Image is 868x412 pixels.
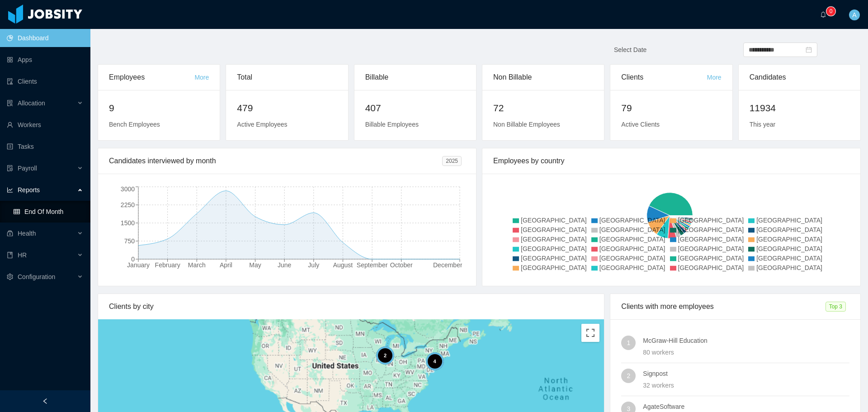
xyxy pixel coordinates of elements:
div: Billable [365,65,465,90]
div: Employees [109,65,194,90]
span: [GEOGRAPHIC_DATA] [756,255,822,262]
i: icon: bell [820,11,826,18]
span: Active Clients [621,121,660,128]
div: Clients by city [109,294,593,319]
div: Clients [621,65,707,90]
i: icon: calendar [806,47,812,53]
span: [GEOGRAPHIC_DATA] [521,245,587,252]
span: [GEOGRAPHIC_DATA] [678,245,744,252]
tspan: April [220,261,232,269]
h2: 479 [237,101,337,115]
a: icon: appstoreApps [7,51,83,69]
i: icon: setting [7,274,13,280]
span: [GEOGRAPHIC_DATA] [599,236,665,243]
span: [GEOGRAPHIC_DATA] [521,264,587,271]
div: 4 [425,352,443,370]
h2: 72 [493,101,593,115]
div: 80 workers [643,347,849,357]
span: Reports [18,186,40,194]
i: icon: medicine-box [7,230,13,237]
div: 32 workers [643,380,849,390]
span: [GEOGRAPHIC_DATA] [756,217,822,224]
span: [GEOGRAPHIC_DATA] [521,226,587,233]
a: icon: auditClients [7,72,83,90]
span: This year [750,121,776,128]
tspan: September [357,261,388,269]
h2: 9 [109,101,209,115]
div: Clients with more employees [621,294,825,319]
tspan: 3000 [121,185,135,193]
a: icon: userWorkers [7,116,83,134]
span: Allocation [18,99,45,107]
div: Employees by country [493,148,849,174]
h2: 407 [365,101,465,115]
tspan: February [155,261,180,269]
span: [GEOGRAPHIC_DATA] [678,264,744,271]
span: [GEOGRAPHIC_DATA] [599,264,665,271]
h4: Signpost [643,369,849,379]
div: Candidates [750,65,849,90]
span: HR [18,251,27,259]
h2: 79 [621,101,721,115]
tspan: 750 [124,237,135,245]
tspan: June [278,261,292,269]
span: [GEOGRAPHIC_DATA] [521,217,587,224]
span: Top 3 [826,302,846,312]
i: icon: file-protect [7,165,13,171]
tspan: January [127,261,150,269]
span: [GEOGRAPHIC_DATA] [678,226,744,233]
a: More [194,74,209,81]
tspan: May [249,261,261,269]
span: [GEOGRAPHIC_DATA] [678,217,744,224]
span: 1 [627,336,630,350]
span: 2 [627,369,630,383]
tspan: August [333,261,353,269]
span: Billable Employees [365,121,419,128]
a: More [707,74,722,81]
span: Payroll [18,165,37,172]
span: Active Employees [237,121,287,128]
span: [GEOGRAPHIC_DATA] [599,217,665,224]
span: [GEOGRAPHIC_DATA] [521,255,587,262]
span: Non Billable Employees [493,121,560,128]
a: icon: tableEnd Of Month [14,203,83,221]
span: Select Date [614,46,646,53]
tspan: October [390,261,413,269]
span: [GEOGRAPHIC_DATA] [599,245,665,252]
i: icon: line-chart [7,187,13,193]
i: icon: book [7,252,13,258]
a: icon: profileTasks [7,137,83,156]
h4: McGraw-Hill Education [643,336,849,346]
i: icon: solution [7,100,13,106]
tspan: 2250 [121,201,135,208]
span: [GEOGRAPHIC_DATA] [756,236,822,243]
span: Bench Employees [109,121,160,128]
span: Configuration [18,273,55,280]
tspan: 1500 [121,219,135,227]
span: [GEOGRAPHIC_DATA] [756,245,822,252]
div: 2 [376,346,394,365]
div: Non Billable [493,65,593,90]
a: icon: pie-chartDashboard [7,29,83,47]
tspan: December [433,261,462,269]
span: [GEOGRAPHIC_DATA] [756,264,822,271]
tspan: July [308,261,319,269]
tspan: 0 [131,256,135,263]
span: A [852,9,856,20]
span: [GEOGRAPHIC_DATA] [599,255,665,262]
div: Candidates interviewed by month [109,148,442,174]
span: [GEOGRAPHIC_DATA] [678,236,744,243]
span: [GEOGRAPHIC_DATA] [521,236,587,243]
span: [GEOGRAPHIC_DATA] [599,226,665,233]
span: 2025 [442,156,462,166]
button: Toggle fullscreen view [581,324,599,342]
div: Total [237,65,337,90]
span: Health [18,230,36,237]
sup: 0 [826,7,835,16]
h4: AgateSoftware [643,402,849,412]
tspan: March [188,261,206,269]
h2: 11934 [750,101,849,115]
span: [GEOGRAPHIC_DATA] [756,226,822,233]
span: [GEOGRAPHIC_DATA] [678,255,744,262]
